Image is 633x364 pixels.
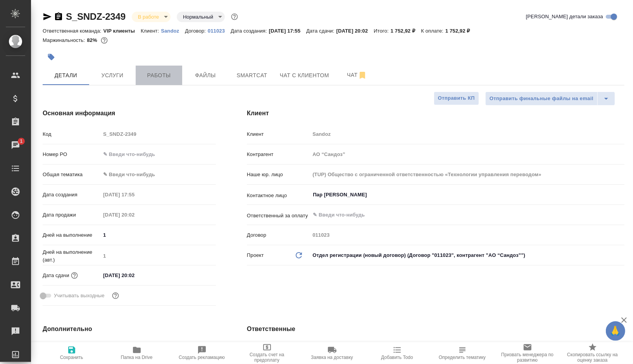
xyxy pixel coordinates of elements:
div: Отдел регистрации (новый договор) (Договор "011023", контрагент "АО “Сандоз”") [310,249,624,262]
p: Наше юр. лицо [247,171,310,179]
p: Дата создания: [231,28,269,34]
svg: Отписаться [358,71,367,80]
p: [DATE] 20:02 [336,28,374,34]
p: VIP клиенты [103,28,141,34]
input: Пустое поле [100,128,216,140]
p: Ответственная команда: [43,28,103,34]
input: Пустое поле [100,209,168,220]
a: 1 [2,135,29,155]
span: Учитывать выходные [54,292,105,300]
input: Пустое поле [310,149,624,160]
a: 011023 [208,27,231,34]
button: Определить тематику [430,342,495,364]
button: Папка на Drive [104,342,169,364]
p: Договор [247,231,310,239]
p: Дней на выполнение [43,231,100,239]
span: Добавить Todo [381,355,413,360]
span: Детали [47,71,85,80]
span: [PERSON_NAME] детали заказа [526,13,603,21]
div: В работе [177,12,225,22]
input: ✎ Введи что-нибудь [100,149,216,160]
input: Пустое поле [100,189,168,200]
button: Скопировать ссылку [54,12,63,21]
div: В работе [132,12,171,22]
p: Дата сдачи: [306,28,336,34]
p: 1 752,92 ₽ [391,28,421,34]
button: Если добавить услуги и заполнить их объемом, то дата рассчитается автоматически [69,270,79,281]
button: 256.00 RUB; [99,35,109,45]
p: 1 752,92 ₽ [445,28,476,34]
p: К оплате: [421,28,445,34]
p: Номер PO [43,151,100,158]
button: Добавить менеджера [312,341,331,360]
span: Отправить финальные файлы на email [490,94,593,103]
span: Создать счет на предоплату [239,352,295,363]
button: Сохранить [39,342,104,364]
span: Smartcat [233,71,271,80]
span: Сохранить [60,355,83,360]
p: Sandoz [161,28,185,34]
p: Клиент [247,130,310,138]
button: Выбери, если сб и вс нужно считать рабочими днями для выполнения заказа. [110,291,121,301]
button: В работе [136,14,161,20]
button: 🙏 [606,321,625,341]
span: Создать рекламацию [179,355,225,360]
button: Создать счет на предоплату [235,342,300,364]
input: ✎ Введи что-нибудь [100,229,216,241]
p: Дата продажи [43,211,100,219]
p: Код [43,130,100,138]
input: ✎ Введи что-нибудь [100,270,168,281]
button: Отправить КП [434,92,479,105]
button: Отправить финальные файлы на email [485,92,598,106]
p: [DATE] 17:55 [269,28,307,34]
h4: Основная информация [43,109,216,118]
span: Определить тематику [439,355,486,360]
span: Папка на Drive [121,355,153,360]
div: split button [485,92,615,106]
p: Проект [247,251,264,259]
span: 1 [15,137,27,145]
p: Ответственный за оплату [247,212,310,220]
p: 011023 [208,28,231,34]
button: Open [620,194,622,196]
a: Sandoz [161,27,185,34]
p: Клиент: [141,28,161,34]
span: Файлы [187,71,224,80]
p: Дата создания [43,191,100,199]
button: Добавить тэг [43,49,60,66]
input: ✎ Введи что-нибудь [312,210,596,220]
button: Скопировать ссылку на оценку заказа [560,342,625,364]
button: Призвать менеджера по развитию [495,342,560,364]
div: ✎ Введи что-нибудь [100,168,216,181]
span: Отправить КП [438,94,475,103]
p: Маржинальность: [43,37,87,43]
span: Чат [338,70,376,80]
h4: Дополнительно [43,324,216,334]
button: Доп статусы указывают на важность/срочность заказа [229,12,240,22]
span: Работы [140,71,178,80]
p: Контактное лицо [247,192,310,199]
a: S_SNDZ-2349 [66,11,126,22]
p: Договор: [185,28,208,34]
span: Скопировать ссылку на оценку заказа [565,352,621,363]
span: Заявка на доставку [311,355,353,360]
p: Общая тематика [43,171,100,179]
button: Заявка на доставку [300,342,365,364]
p: Контрагент [247,151,310,158]
button: Скопировать ссылку для ЯМессенджера [43,12,52,21]
button: Open [620,214,622,216]
button: Создать рекламацию [169,342,235,364]
p: Итого: [374,28,390,34]
span: Услуги [94,71,131,80]
input: Пустое поле [310,169,624,180]
p: Дней на выполнение (авт.) [43,248,100,264]
h4: Ответственные [247,324,624,334]
button: Нормальный [181,14,216,20]
span: Призвать менеджера по развитию [500,352,555,363]
span: 🙏 [609,323,622,339]
p: Дата сдачи [43,272,69,279]
input: Пустое поле [100,250,216,262]
div: ✎ Введи что-нибудь [103,171,207,179]
h4: Клиент [247,109,624,118]
input: Пустое поле [310,128,624,140]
